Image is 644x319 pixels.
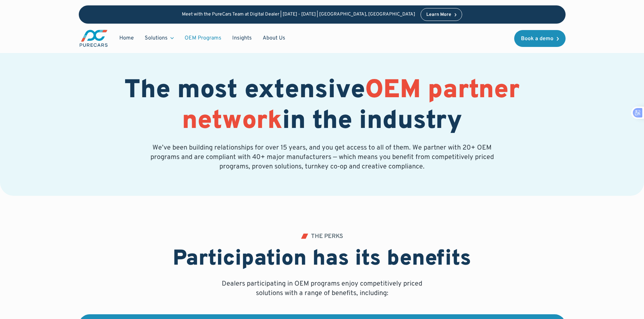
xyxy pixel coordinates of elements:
p: Meet with the PureCars Team at Digital Dealer | [DATE] - [DATE] | [GEOGRAPHIC_DATA], [GEOGRAPHIC_... [182,12,415,18]
div: Solutions [139,32,179,45]
h1: The most extensive in the industry [79,76,566,137]
img: purecars logo [79,29,109,48]
span: OEM partner network [182,75,520,138]
a: OEM Programs [179,32,227,45]
a: About Us [257,32,291,45]
a: Insights [227,32,257,45]
div: THE PERKS [311,234,343,240]
div: Solutions [145,34,168,42]
a: Book a demo [514,30,566,47]
h2: Participation has its benefits [173,246,471,272]
p: Dealers participating in OEM programs enjoy competitively priced solutions with a range of benefi... [219,279,425,298]
div: Learn More [426,12,451,17]
a: main [79,29,109,48]
p: We’ve been building relationships for over 15 years, and you get access to all of them. We partne... [149,143,495,171]
div: Book a demo [521,36,553,42]
a: Learn More [421,8,462,21]
a: Home [114,32,139,45]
